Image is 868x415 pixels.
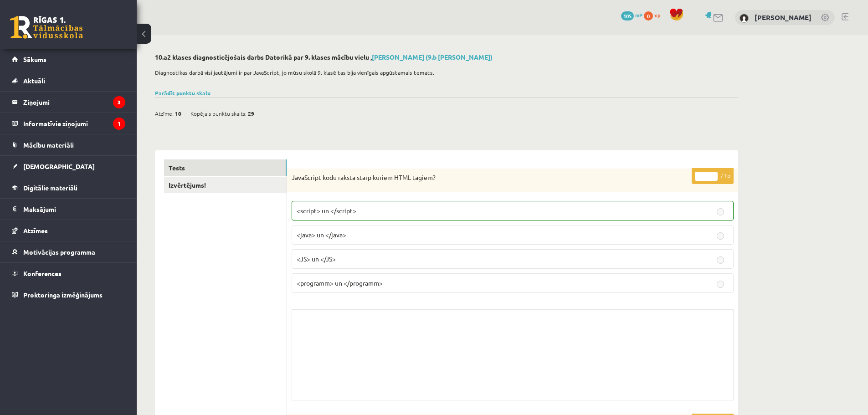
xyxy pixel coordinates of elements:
span: Atzīmes [23,226,48,235]
span: Proktoringa izmēģinājums [23,291,103,299]
a: Motivācijas programma [12,241,125,262]
span: 105 [621,11,634,20]
h2: 10.a2 klases diagnosticējošais darbs Datorikā par 9. klases mācību vielu , [155,53,738,61]
img: Kristaps Veinbergs [740,14,749,23]
a: [PERSON_NAME] (9.b [PERSON_NAME]) [372,53,493,61]
span: Sākums [23,55,46,63]
a: Proktoringa izmēģinājums [12,284,125,305]
a: [DEMOGRAPHIC_DATA] [12,156,125,177]
a: 0 xp [644,11,665,19]
input: <java> un </java> [717,232,724,240]
legend: Maksājumi [23,199,125,220]
p: JavaScript kodu raksta starp kuriem HTML tagiem? [292,173,688,182]
span: <programm> un </programm> [297,279,383,287]
input: <script> un </script> [717,208,724,215]
a: Izvērtējums! [164,177,287,194]
input: <JS> un </JS> [717,256,724,264]
span: 10 [175,107,181,120]
a: 105 mP [621,11,642,19]
span: xp [654,11,660,19]
span: 29 [248,107,254,120]
span: Konferences [23,269,62,277]
span: Aktuāli [23,77,45,85]
span: Digitālie materiāli [23,184,77,192]
legend: Informatīvie ziņojumi [23,113,125,134]
a: Atzīmes [12,220,125,241]
a: Parādīt punktu skalu [155,89,211,97]
a: Tests [164,159,287,176]
a: Rīgas 1. Tālmācības vidusskola [10,16,83,39]
span: Mācību materiāli [23,141,74,149]
a: [PERSON_NAME] [755,13,812,22]
i: 1 [113,118,125,130]
span: <java> un </java> [297,231,346,239]
a: Aktuāli [12,70,125,91]
a: Konferences [12,263,125,284]
span: mP [635,11,642,19]
p: Diagnostikas darbā visi jautājumi ir par JavaScript, jo mūsu skolā 9. klasē tas bija vienīgais ap... [155,68,734,77]
span: [DEMOGRAPHIC_DATA] [23,162,95,170]
span: Motivācijas programma [23,248,95,256]
span: Atzīme: [155,107,174,120]
span: 0 [644,11,653,20]
i: 3 [113,96,125,108]
legend: Ziņojumi [23,92,125,113]
input: <programm> un </programm> [717,281,724,288]
a: Digitālie materiāli [12,177,125,198]
a: Informatīvie ziņojumi1 [12,113,125,134]
a: Mācību materiāli [12,134,125,155]
span: <JS> un </JS> [297,255,336,263]
a: Ziņojumi3 [12,92,125,113]
span: Kopējais punktu skaits: [190,107,247,120]
span: <script> un </script> [297,206,356,215]
a: Maksājumi [12,199,125,220]
a: Sākums [12,49,125,70]
p: / 1p [692,168,734,184]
